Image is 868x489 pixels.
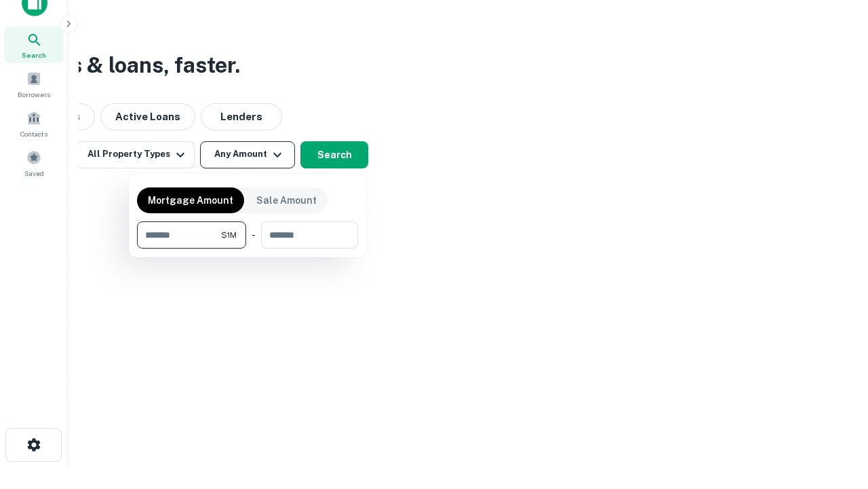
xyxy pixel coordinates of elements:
[148,193,233,208] p: Mortgage Amount
[221,229,237,241] span: $1M
[256,193,317,208] p: Sale Amount
[252,221,256,249] div: -
[800,337,868,402] iframe: Chat Widget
